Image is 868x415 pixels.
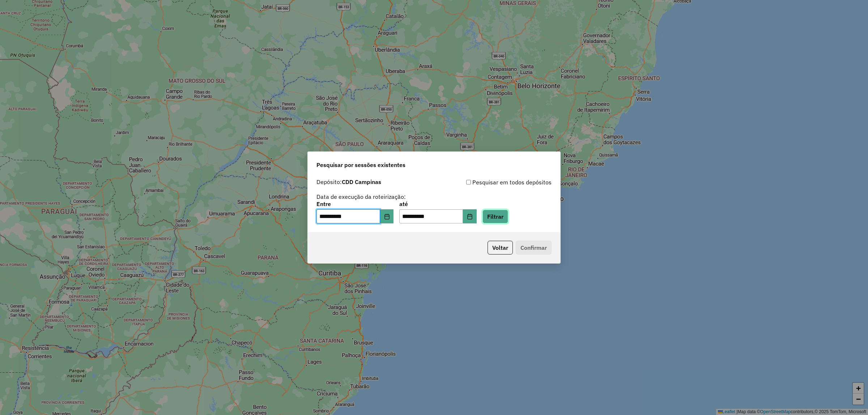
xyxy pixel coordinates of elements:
[488,241,513,254] button: Voltar
[463,209,477,224] button: Choose Date
[316,177,381,186] label: Depósito:
[316,161,405,169] span: Pesquisar por sessões existentes
[380,209,394,224] button: Choose Date
[434,178,552,187] div: Pesquisar em todos depósitos
[316,200,393,208] label: Entre
[342,178,381,185] strong: CDD Campinas
[399,200,476,208] label: até
[482,210,508,223] button: Filtrar
[316,192,406,201] label: Data de execução da roteirização:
